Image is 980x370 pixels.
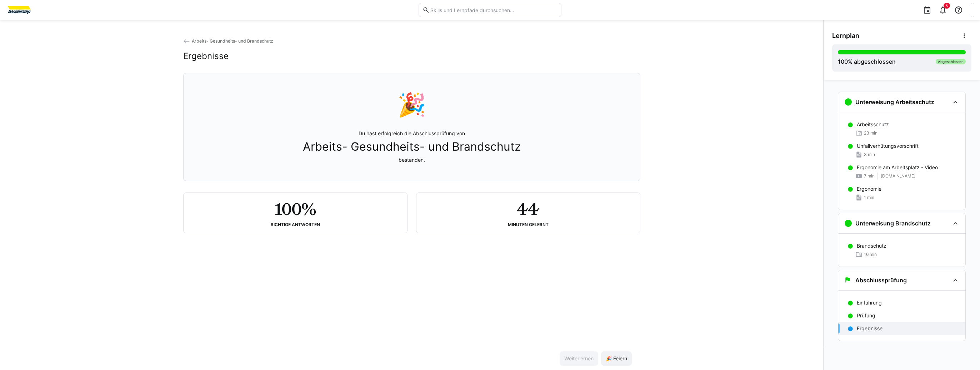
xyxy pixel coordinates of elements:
p: Brandschutz [857,242,886,249]
span: 5 [946,4,948,8]
button: 🎉 Feiern [601,351,632,366]
span: 3 min [864,152,875,157]
span: Weiterlernen [563,355,595,362]
span: 16 min [864,252,877,257]
p: Ergonomie am Arbeitsplatz - Video [857,164,938,171]
h2: Ergebnisse [183,51,229,62]
div: 🎉 [397,91,426,118]
span: 100 [838,58,848,65]
p: Ergebnisse [857,325,882,332]
button: Weiterlernen [560,351,598,366]
p: Ergonomie [857,185,881,193]
div: Minuten gelernt [508,222,549,227]
span: Arbeits- Gesundheits- und Brandschutz [192,38,273,44]
span: 1 min [864,195,874,200]
p: Unfallverhütungsvorschrift [857,142,919,150]
h2: 44 [517,199,539,219]
h3: Abschlussprüfung [855,277,907,284]
h3: Unterweisung Brandschutz [855,220,931,227]
span: [DOMAIN_NAME] [881,173,915,179]
span: 23 min [864,130,877,136]
p: Arbeitsschutz [857,121,889,128]
div: Abgeschlossen [936,59,966,64]
h2: 100% [275,199,316,219]
p: Du hast erfolgreich die Abschlussprüfung von bestanden. [303,130,521,164]
input: Skills und Lernpfade durchsuchen… [430,7,557,13]
p: Prüfung [857,312,875,319]
a: Arbeits- Gesundheits- und Brandschutz [183,38,274,44]
span: 7 min [864,173,875,179]
div: Richtige Antworten [271,222,320,227]
span: Arbeits- Gesundheits- und Brandschutz [303,140,521,154]
span: 🎉 Feiern [605,355,628,362]
span: Lernplan [832,32,859,40]
h3: Unterweisung Arbeitsschutz [855,98,934,106]
p: Einführung [857,299,882,306]
div: % abgeschlossen [838,57,896,66]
